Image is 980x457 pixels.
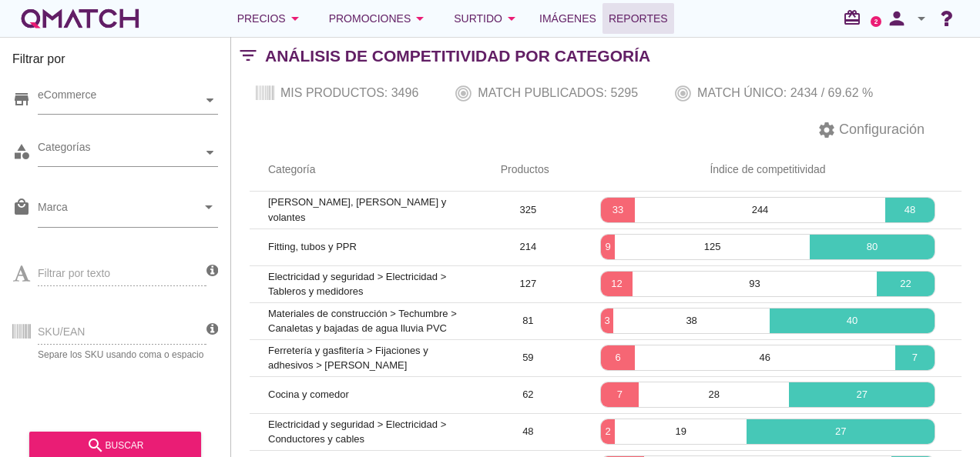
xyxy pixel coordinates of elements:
i: store [12,90,31,108]
th: Productos: Not sorted. [482,148,574,192]
text: 2 [874,18,878,25]
p: 19 [615,424,747,439]
button: Configuración [805,116,937,144]
p: 93 [633,276,877,292]
td: 127 [482,265,574,302]
button: Surtido [441,3,533,34]
i: category [12,142,31,161]
p: 2 [601,424,615,439]
span: Materiales de construcción > Techumbre > Canaletas y bajadas de agua lluvia PVC [268,308,457,335]
a: white-qmatch-logo [18,3,142,34]
p: 80 [810,239,935,255]
td: 214 [482,228,574,265]
p: 3 [601,313,613,329]
a: Imágenes [533,3,602,34]
i: search [86,436,105,455]
span: Imágenes [539,9,596,28]
i: settings [817,121,836,139]
i: arrow_drop_down [502,9,521,28]
h2: Análisis de competitividad por Categoría [265,44,650,68]
p: 27 [747,424,935,439]
i: local_mall [12,198,31,216]
div: buscar [42,436,189,455]
p: 46 [635,350,895,365]
p: 48 [885,202,935,218]
div: Promociones [329,9,430,28]
p: 9 [601,239,615,255]
td: 48 [482,413,574,450]
p: 33 [601,202,635,218]
button: Promociones [317,3,442,34]
i: person [881,8,912,29]
td: 59 [482,339,574,376]
span: Fitting, tubos y PPR [268,241,357,252]
p: 7 [895,350,935,365]
th: Categoría: Not sorted. [250,148,482,192]
div: Precios [237,9,304,28]
p: 6 [601,350,635,365]
i: arrow_drop_down [286,9,304,28]
p: 12 [601,276,633,292]
span: [PERSON_NAME], [PERSON_NAME] y volantes [268,196,446,223]
p: 22 [877,276,935,292]
p: 38 [613,313,770,329]
span: Ferretería y gasfitería > Fijaciones y adhesivos > [PERSON_NAME] [268,345,428,372]
button: Precios [225,3,317,34]
th: Índice de competitividad: Not sorted. [574,148,962,192]
td: 325 [482,192,574,228]
p: 7 [601,387,639,402]
span: Reportes [609,9,668,28]
p: 28 [639,387,790,402]
a: Reportes [602,3,674,34]
a: 2 [871,16,881,27]
i: arrow_drop_down [912,9,931,28]
td: 81 [482,302,574,339]
div: Surtido [454,9,521,28]
h3: Filtrar por [12,50,218,75]
td: 62 [482,376,574,413]
span: Electricidad y seguridad > Electricidad > Conductores y cables [268,419,446,445]
p: 244 [635,202,885,218]
span: Cocina y comedor [268,389,349,400]
i: arrow_drop_down [411,9,429,28]
span: Electricidad y seguridad > Electricidad > Tableros y medidores [268,271,446,298]
p: 40 [770,313,935,329]
i: redeem [843,8,868,27]
i: arrow_drop_down [200,198,218,216]
i: filter_list [231,55,265,56]
p: 27 [789,387,935,402]
span: Configuración [836,119,925,140]
p: 125 [615,239,810,255]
